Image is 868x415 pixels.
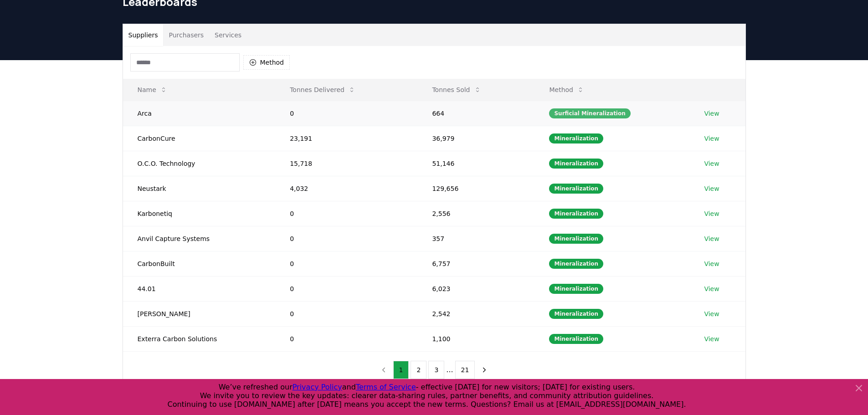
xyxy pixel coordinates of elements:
[704,134,719,143] a: View
[275,101,417,126] td: 0
[123,326,276,351] td: Exterra Carbon Solutions
[282,81,363,99] button: Tonnes Delivered
[417,151,534,176] td: 51,146
[209,24,247,46] button: Services
[417,276,534,301] td: 6,023
[275,251,417,276] td: 0
[123,151,276,176] td: O.C.O. Technology
[549,159,603,169] div: Mineralization
[275,176,417,201] td: 4,032
[123,126,276,151] td: CarbonCure
[417,201,534,226] td: 2,556
[549,133,603,143] div: Mineralization
[704,284,719,293] a: View
[275,126,417,151] td: 23,191
[549,284,603,294] div: Mineralization
[704,259,719,268] a: View
[446,364,453,375] li: ...
[549,108,630,118] div: Surficial Mineralization
[549,309,603,319] div: Mineralization
[704,209,719,218] a: View
[704,234,719,243] a: View
[417,126,534,151] td: 36,979
[411,361,426,379] button: 2
[123,201,276,226] td: Karbonetiq
[428,361,444,379] button: 3
[275,276,417,301] td: 0
[275,151,417,176] td: 15,718
[417,101,534,126] td: 664
[275,301,417,326] td: 0
[123,24,164,46] button: Suppliers
[455,361,475,379] button: 21
[704,309,719,318] a: View
[123,301,276,326] td: [PERSON_NAME]
[275,326,417,351] td: 0
[417,251,534,276] td: 6,757
[123,276,276,301] td: 44.01
[123,101,276,126] td: Arca
[417,176,534,201] td: 129,656
[275,226,417,251] td: 0
[549,184,603,194] div: Mineralization
[477,361,492,379] button: next page
[704,334,719,343] a: View
[549,209,603,219] div: Mineralization
[130,81,175,99] button: Name
[393,361,409,379] button: 1
[123,251,276,276] td: CarbonBuilt
[704,159,719,168] a: View
[243,55,290,70] button: Method
[425,81,488,99] button: Tonnes Sold
[704,109,719,118] a: View
[549,234,603,244] div: Mineralization
[163,24,209,46] button: Purchasers
[123,176,276,201] td: Neustark
[542,81,591,99] button: Method
[704,184,719,193] a: View
[123,226,276,251] td: Anvil Capture Systems
[417,301,534,326] td: 2,542
[549,334,603,344] div: Mineralization
[275,201,417,226] td: 0
[417,326,534,351] td: 1,100
[549,259,603,269] div: Mineralization
[417,226,534,251] td: 357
